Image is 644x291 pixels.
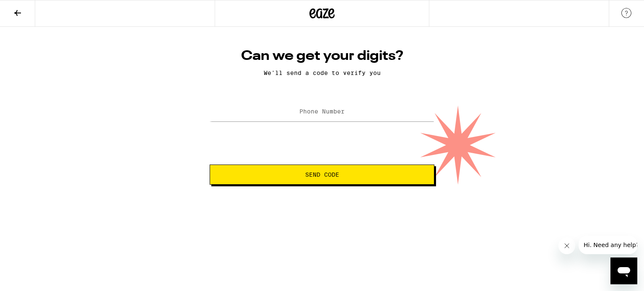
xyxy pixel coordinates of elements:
iframe: Message from company [579,236,637,254]
span: Send Code [305,172,339,178]
iframe: Close message [558,237,575,254]
input: Phone Number [210,103,434,121]
label: Phone Number [299,108,345,115]
iframe: Button to launch messaging window [610,258,637,284]
h1: Can we get your digits? [210,48,434,64]
span: Hi. Need any help? [5,6,60,13]
button: Send Code [210,165,434,185]
p: We'll send a code to verify you [210,70,434,76]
